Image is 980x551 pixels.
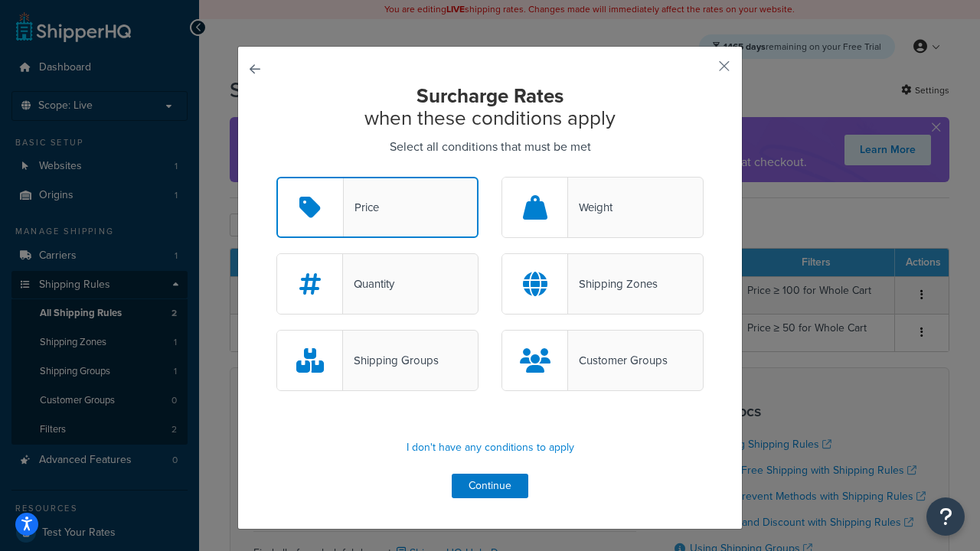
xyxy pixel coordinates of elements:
[344,197,379,218] div: Price
[343,350,439,371] div: Shipping Groups
[343,273,394,295] div: Quantity
[568,197,612,218] div: Weight
[926,497,965,536] button: Open Resource Center
[568,273,658,295] div: Shipping Zones
[276,85,704,129] h2: when these conditions apply
[416,81,563,110] strong: Surcharge Rates
[452,474,528,498] button: Continue
[276,437,704,458] p: I don't have any conditions to apply
[568,350,668,371] div: Customer Groups
[276,136,704,158] p: Select all conditions that must be met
